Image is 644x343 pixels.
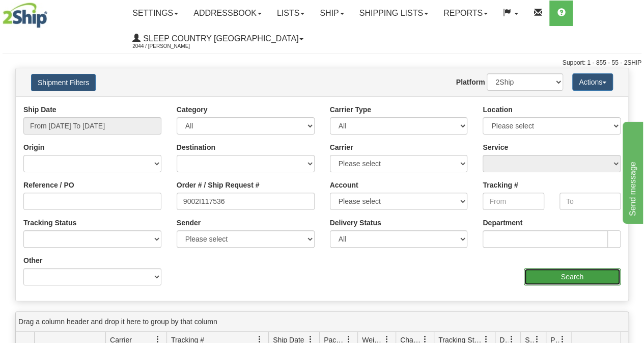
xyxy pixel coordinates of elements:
a: Sleep Country [GEOGRAPHIC_DATA] 2044 / [PERSON_NAME] [125,26,311,51]
span: 2044 / [PERSON_NAME] [132,41,209,51]
a: Reports [436,1,495,26]
a: Settings [125,1,186,26]
a: Addressbook [186,1,269,26]
label: Department [483,218,522,228]
label: Platform [456,77,485,87]
label: Other [23,255,42,266]
button: Actions [572,73,613,91]
label: Carrier Type [330,104,371,115]
label: Ship Date [23,104,57,115]
label: Category [177,104,208,115]
a: Lists [269,1,312,26]
a: Ship [312,1,351,26]
input: Search [524,268,621,285]
span: Sleep Country [GEOGRAPHIC_DATA] [141,34,298,43]
img: logo2044.jpg [3,3,47,28]
label: Location [483,104,512,115]
label: Tracking Status [23,218,76,228]
label: Reference / PO [23,180,74,190]
div: Support: 1 - 855 - 55 - 2SHIP [3,59,641,67]
a: Shipping lists [352,1,436,26]
label: Origin [23,142,44,152]
input: To [559,193,621,210]
label: Destination [177,142,215,152]
label: Service [483,142,508,152]
label: Carrier [330,142,353,152]
div: grid grouping header [16,312,628,332]
label: Tracking # [483,180,518,190]
div: Send message [8,6,94,18]
button: Shipment Filters [31,74,96,91]
input: From [483,193,544,210]
label: Order # / Ship Request # [177,180,260,190]
iframe: chat widget [621,119,643,223]
label: Account [330,180,358,190]
label: Delivery Status [330,218,381,228]
label: Sender [177,218,201,228]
